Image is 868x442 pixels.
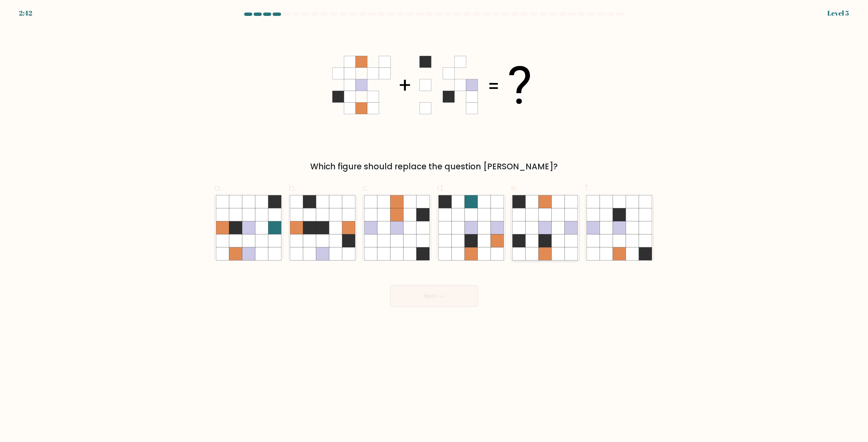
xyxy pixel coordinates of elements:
div: Level 5 [827,8,849,18]
span: c. [362,181,370,194]
div: 2:42 [19,8,32,18]
span: b. [289,181,297,194]
span: d. [437,181,445,194]
span: e. [511,181,518,194]
div: Which figure should replace the question [PERSON_NAME]? [218,161,650,173]
span: f. [585,181,590,194]
button: Next [390,285,478,307]
span: a. [214,181,222,194]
